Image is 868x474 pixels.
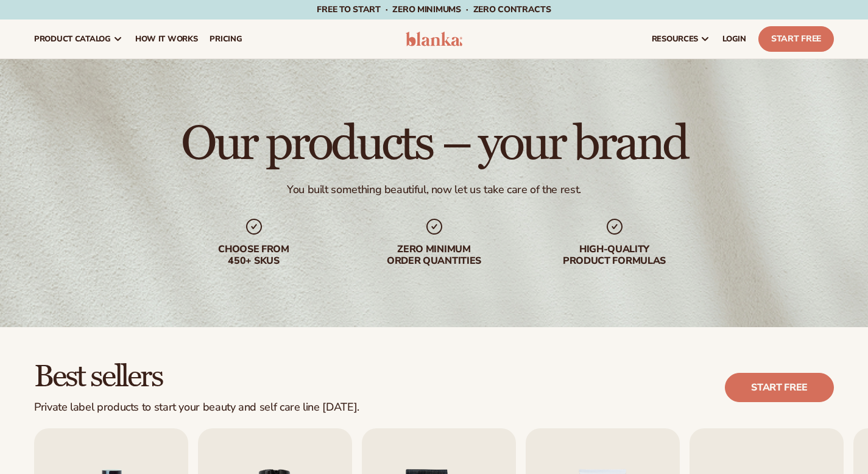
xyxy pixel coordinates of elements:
div: Zero minimum order quantities [356,244,512,267]
span: Free to start · ZERO minimums · ZERO contracts [317,4,551,15]
a: resources [646,19,716,58]
a: How It Works [129,19,204,58]
h2: Best sellers [34,361,359,394]
span: resources [652,34,698,44]
span: How It Works [135,34,198,44]
a: LOGIN [716,19,752,58]
a: Start Free [758,26,834,52]
a: Start free [725,373,834,402]
a: pricing [203,19,248,58]
img: logo [406,32,463,46]
span: pricing [210,34,242,44]
a: product catalog [28,19,129,58]
div: You built something beautiful, now let us take care of the rest. [287,183,581,197]
h1: Our products – your brand [181,119,687,168]
div: Choose from 450+ Skus [176,244,332,267]
span: LOGIN [722,34,746,44]
span: product catalog [34,34,111,44]
div: High-quality product formulas [537,244,693,267]
div: Private label products to start your beauty and self care line [DATE]. [34,401,359,414]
